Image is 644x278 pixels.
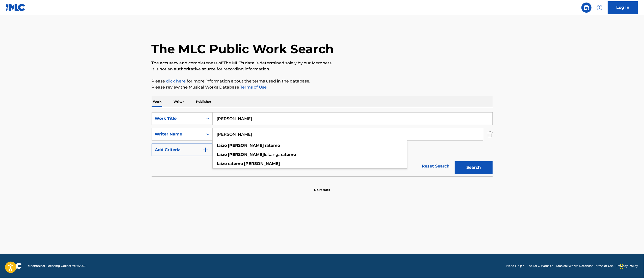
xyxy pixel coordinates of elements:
a: The MLC Website [527,264,553,268]
p: No results [314,182,330,192]
img: Delete Criterion [487,128,493,141]
strong: ratemo [228,161,243,166]
div: Work Title [155,116,200,122]
div: Arrastrar [620,259,623,274]
p: Please review the Musical Works Database [152,84,493,90]
strong: ratemo [281,152,296,157]
a: Need Help? [506,264,524,268]
img: logo [6,263,22,269]
a: click here [166,79,186,84]
p: The accuracy and completeness of The MLC's data is determined solely by our Members. [152,60,493,66]
a: Reset Search [419,161,452,172]
form: Search Form [152,112,493,176]
img: search [583,5,590,11]
a: Terms of Use [239,85,267,90]
p: It is not an authoritative source for recording information. [152,66,493,72]
strong: ratemo [265,143,280,148]
img: 9d2ae6d4665cec9f34b9.svg [203,147,209,153]
p: Work [152,96,163,107]
h1: The MLC Public Work Search [152,41,334,57]
div: Writer Name [155,131,200,137]
strong: [PERSON_NAME] [228,152,264,157]
img: help [597,5,603,11]
span: Mechanical Licensing Collective © 2025 [28,264,86,268]
p: Writer [172,96,186,107]
a: Public Search [581,3,592,13]
button: Add Criteria [152,144,213,156]
p: Publisher [195,96,213,107]
a: Log In [608,1,638,14]
div: Widget de chat [619,254,644,278]
iframe: Chat Widget [619,254,644,278]
span: lukanga [264,152,281,157]
strong: faizo [217,161,227,166]
div: Help [595,3,605,13]
a: Musical Works Database Terms of Use [556,264,613,268]
strong: [PERSON_NAME] [244,161,280,166]
p: Please for more information about the terms used in the database. [152,78,493,84]
button: Search [455,161,493,174]
strong: faizo [217,152,227,157]
a: Privacy Policy [617,264,638,268]
strong: faizo [217,143,227,148]
img: MLC Logo [6,4,25,11]
strong: [PERSON_NAME] [228,143,264,148]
